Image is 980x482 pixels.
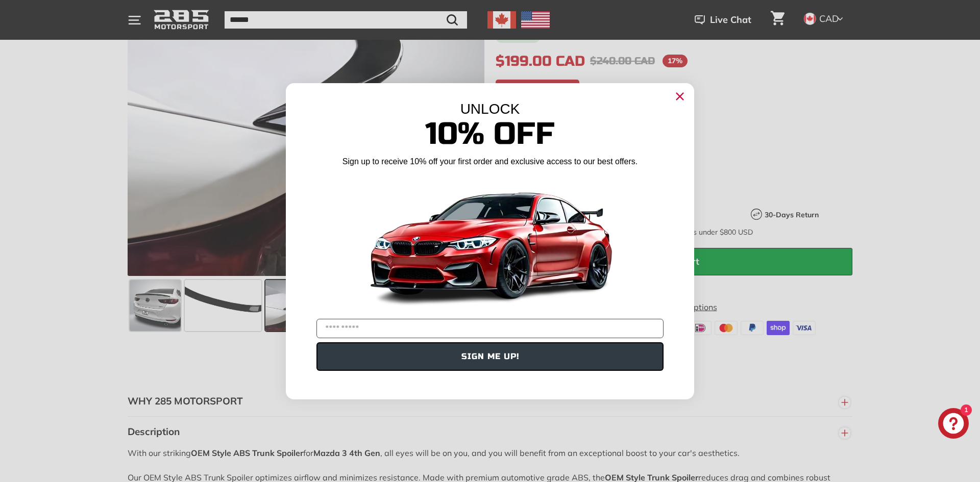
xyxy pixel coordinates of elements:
[342,157,638,166] span: Sign up to receive 10% off your first order and exclusive access to our best offers.
[460,101,520,117] span: UNLOCK
[672,88,688,105] button: Close dialog
[935,408,972,441] inbox-online-store-chat: Shopify online store chat
[362,171,618,315] img: Banner showing BMW 4 Series Body kit
[316,342,664,371] button: SIGN ME UP!
[425,115,555,153] span: 10% Off
[316,319,664,338] input: YOUR EMAIL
